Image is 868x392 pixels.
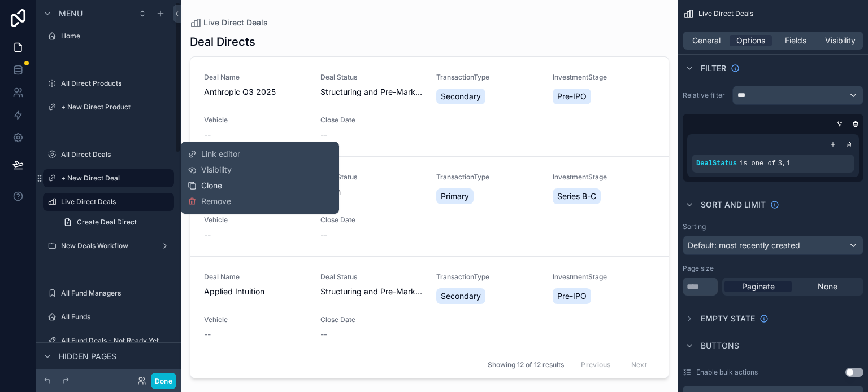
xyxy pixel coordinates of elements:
[696,368,758,377] label: Enable bulk actions
[61,241,156,250] label: New Deals Workflow
[786,160,790,168] span: 1
[701,340,739,351] span: Buttons
[61,197,167,206] label: Live Direct Deals
[778,160,782,168] span: 3
[201,196,231,207] span: Remove
[696,160,737,168] span: DealStatus
[43,98,174,116] a: + New Direct Product
[683,91,728,100] label: Relative filter
[61,79,172,88] label: All Direct Products
[701,199,766,210] span: Sort And Limit
[785,35,806,46] span: Fields
[61,336,172,345] label: All Fund Deals - Not Ready Yet
[188,196,231,207] button: Remove
[201,164,232,175] span: Visibility
[61,103,172,112] label: + New Direct Product
[488,360,564,369] span: Showing 12 of 12 results
[59,8,83,19] span: Menu
[688,240,800,250] span: Default: most recently created
[188,148,240,160] button: Link editor
[692,35,721,46] span: General
[61,32,172,41] label: Home
[188,180,231,191] button: Clone
[43,193,174,211] a: Live Direct Deals
[61,150,172,159] label: All Direct Deals
[698,9,753,18] span: Live Direct Deals
[825,35,856,46] span: Visibility
[818,281,837,292] span: None
[683,236,863,255] button: Default: most recently created
[61,174,172,183] label: + New Direct Deal
[701,63,726,74] span: Filter
[151,373,176,389] button: Done
[43,308,174,326] a: All Funds
[736,35,765,46] span: Options
[43,284,174,302] a: All Fund Managers
[43,332,174,350] a: All Fund Deals - Not Ready Yet
[683,264,714,273] label: Page size
[43,74,174,93] a: All Direct Products
[43,146,174,164] a: All Direct Deals
[43,169,174,187] a: + New Direct Deal
[61,289,172,298] label: All Fund Managers
[701,313,755,324] span: Empty state
[201,180,222,191] span: Clone
[188,164,232,175] button: Visibility
[43,237,174,255] a: New Deals Workflow
[683,222,706,231] label: Sorting
[782,160,786,168] span: ,
[59,351,116,362] span: Hidden pages
[61,312,172,321] label: All Funds
[201,148,240,160] span: Link editor
[739,160,776,168] span: is one of
[57,213,174,231] a: Create Deal Direct
[43,27,174,45] a: Home
[742,281,775,292] span: Paginate
[77,218,137,227] span: Create Deal Direct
